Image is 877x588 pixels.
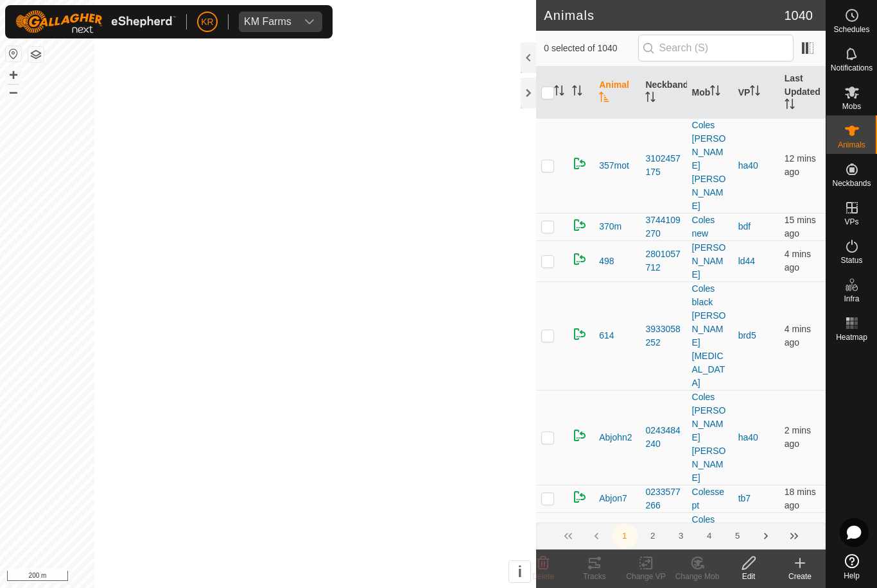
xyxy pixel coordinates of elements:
[710,87,720,97] p-sorticon: Activate to sort
[781,523,807,549] button: Last Page
[554,87,564,97] p-sorticon: Activate to sort
[572,87,582,97] p-sorticon: Activate to sort
[750,87,760,97] p-sorticon: Activate to sort
[640,67,686,119] th: Neckband
[599,492,627,505] span: Abjon7
[6,67,21,83] button: +
[738,493,751,503] a: tb7
[544,8,784,23] h2: Animals
[620,571,672,582] div: Change VP
[785,249,811,273] span: 10 Aug 2025 at 3:44 pm
[594,67,640,119] th: Animal
[281,571,318,583] a: Contact Us
[738,330,756,340] a: brd5
[687,67,733,119] th: Mob
[201,15,213,29] span: KR
[572,326,587,342] img: returning on
[832,180,871,187] span: Neckbands
[645,424,681,451] div: 0243484240
[723,571,774,582] div: Edit
[6,84,21,99] button: –
[738,160,758,171] a: ha40
[842,103,861,110] span: Mobs
[645,323,681,349] div: 3933058252
[509,561,530,582] button: i
[738,432,758,442] a: ha40
[833,26,869,33] span: Schedules
[785,215,816,239] span: 10 Aug 2025 at 3:33 pm
[15,10,176,33] img: Gallagher Logo
[831,64,873,72] span: Notifications
[692,282,728,390] div: Coles black [PERSON_NAME][MEDICAL_DATA]
[572,251,587,267] img: returning on
[599,329,614,342] span: 614
[774,571,826,582] div: Create
[692,391,728,485] div: Coles [PERSON_NAME] [PERSON_NAME]
[645,214,681,240] div: 3744109270
[785,6,813,25] span: 1040
[645,485,681,512] div: 0233577266
[532,572,555,581] span: Delete
[785,487,816,510] span: 10 Aug 2025 at 3:30 pm
[599,220,621,233] span: 370m
[697,523,722,549] button: 4
[844,218,858,226] span: VPs
[785,101,795,111] p-sorticon: Activate to sort
[826,549,877,585] a: Help
[692,214,728,240] div: Coles new
[692,241,728,281] div: [PERSON_NAME]
[785,425,811,449] span: 10 Aug 2025 at 3:46 pm
[218,571,266,583] a: Privacy Policy
[599,431,632,444] span: Abjohn2
[692,119,728,213] div: Coles [PERSON_NAME] [PERSON_NAME]
[838,141,865,149] span: Animals
[572,156,587,171] img: returning on
[244,17,291,27] div: KM Farms
[640,523,666,549] button: 2
[297,12,322,32] div: dropdown trigger
[612,523,638,549] button: 1
[738,221,751,231] a: bdf
[840,256,862,264] span: Status
[572,217,587,233] img: returning on
[753,523,779,549] button: Next Page
[785,324,811,348] span: 10 Aug 2025 at 3:44 pm
[645,152,681,179] div: 3102457175
[517,563,522,580] span: i
[779,67,826,119] th: Last Updated
[836,333,867,341] span: Heatmap
[692,485,728,512] div: Colessept
[645,94,656,104] p-sorticon: Activate to sort
[572,489,587,505] img: returning on
[572,428,587,443] img: returning on
[544,42,638,55] span: 0 selected of 1040
[672,571,723,582] div: Change Mob
[599,94,609,104] p-sorticon: Activate to sort
[738,256,755,266] a: ld44
[6,46,21,62] button: Reset Map
[645,248,681,274] div: 2801057712
[638,35,794,62] input: Search (S)
[599,159,629,172] span: 357mot
[733,67,779,119] th: VP
[725,523,751,549] button: 5
[599,255,614,268] span: 498
[239,12,297,32] span: KM Farms
[668,523,694,549] button: 3
[569,571,620,582] div: Tracks
[844,572,860,580] span: Help
[844,295,859,303] span: Infra
[28,47,44,62] button: Map Layers
[785,153,816,177] span: 10 Aug 2025 at 3:36 pm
